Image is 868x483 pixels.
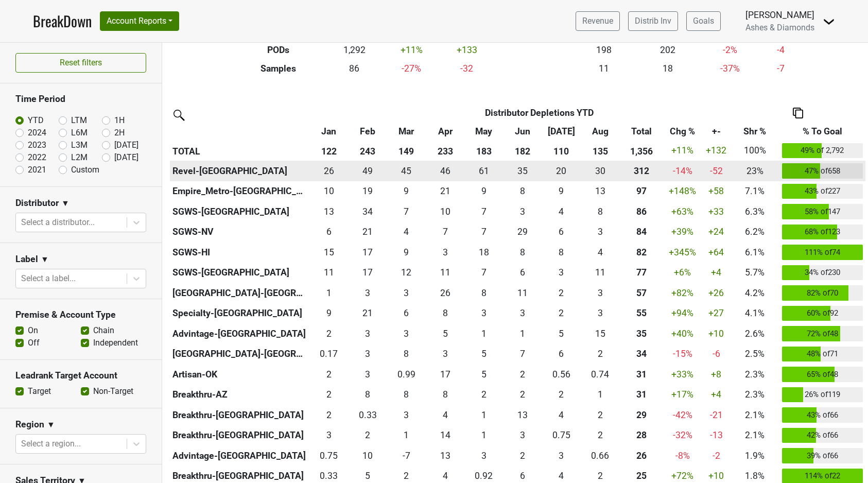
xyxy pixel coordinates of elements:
div: 3 [506,205,540,218]
td: 7.41 [504,344,542,365]
label: 2023 [28,139,46,151]
td: 35 [504,161,542,181]
div: 57 [622,286,661,300]
td: 10.998 [426,263,464,283]
div: 3 [545,266,579,279]
div: 9 [390,184,424,198]
td: 7 [464,222,503,243]
div: 7 [428,225,462,238]
div: 97 [622,184,661,198]
td: 17.75 [464,242,503,263]
div: 45 [390,164,424,178]
div: 7 [467,205,501,218]
span: ▼ [41,253,49,266]
th: 182 [504,141,542,161]
td: 3 [464,303,503,324]
td: 12.083 [387,263,426,283]
th: Distributor Depletions YTD [348,104,730,122]
td: 6.748 [464,201,503,222]
td: 4.1% [731,303,779,324]
th: 57.416 [619,283,663,303]
td: 7.5 [464,283,503,303]
label: [DATE] [114,151,138,164]
label: 1H [114,114,125,127]
div: 35 [622,327,661,340]
td: -14 % [663,161,702,181]
div: 3 [428,246,462,259]
td: 29.25 [504,222,542,243]
div: 19 [351,184,385,198]
div: 21 [428,184,462,198]
td: 8.5 [542,181,581,202]
th: Feb: activate to sort column ascending [348,122,387,141]
div: 3 [506,306,540,320]
label: 2022 [28,151,46,164]
th: TOTAL [170,141,309,161]
td: 20.25 [542,161,581,181]
th: Jun: activate to sort column ascending [504,122,542,141]
div: 3 [351,327,385,340]
label: [DATE] [114,139,138,151]
td: +11 % [381,41,442,59]
div: +10 [704,327,728,340]
td: 11.167 [504,283,542,303]
th: Samples [230,59,327,78]
th: 122 [309,141,348,161]
div: 3 [467,306,501,320]
div: 6 [390,306,424,320]
th: Shr %: activate to sort column ascending [731,122,779,141]
label: On [28,324,38,337]
div: 18 [467,246,501,259]
td: 2.916 [426,242,464,263]
td: 26 [309,161,348,181]
span: Ashes & Diamonds [745,23,814,32]
div: 13 [583,184,617,198]
div: 34 [351,205,385,218]
td: 2.5% [731,344,779,365]
label: YTD [28,114,44,127]
div: 8 [583,205,617,218]
td: +148 % [663,181,702,202]
a: Revenue [576,11,620,31]
td: 34.156 [348,201,387,222]
label: Off [28,337,40,349]
td: +40 % [663,323,702,344]
div: 11 [312,266,346,279]
div: 46 [428,164,462,178]
label: 2H [114,127,125,139]
img: Dropdown Menu [823,15,835,28]
td: +63 % [663,201,702,222]
td: 2.665 [348,344,387,365]
th: Apr: activate to sort column ascending [426,122,464,141]
td: 29.5 [581,161,619,181]
div: 17 [351,266,385,279]
td: -27 % [381,59,442,78]
td: 5.582 [504,263,542,283]
td: 0.165 [309,344,348,365]
td: 6.1% [731,242,779,263]
div: 7 [467,266,501,279]
td: 1.42 [464,323,503,344]
div: +27 [704,306,728,320]
div: 4 [583,246,617,259]
td: 21.083 [348,222,387,243]
th: SGWS-NV [170,222,309,243]
td: -32 [442,59,493,78]
div: 8 [467,286,501,300]
label: Chain [93,324,114,337]
td: 6.083 [542,222,581,243]
th: 233 [426,141,464,161]
div: 3 [583,306,617,320]
td: 45.667 [426,161,464,181]
div: 11 [428,266,462,279]
th: Specialty-[GEOGRAPHIC_DATA] [170,303,309,324]
th: 1,356 [619,141,663,161]
div: 3 [390,286,424,300]
td: 12.579 [309,201,348,222]
div: 3 [351,286,385,300]
td: 18 [636,59,700,78]
td: 14.583 [309,242,348,263]
th: 149 [387,141,426,161]
th: Aug: activate to sort column ascending [581,122,619,141]
label: L6M [71,127,88,139]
